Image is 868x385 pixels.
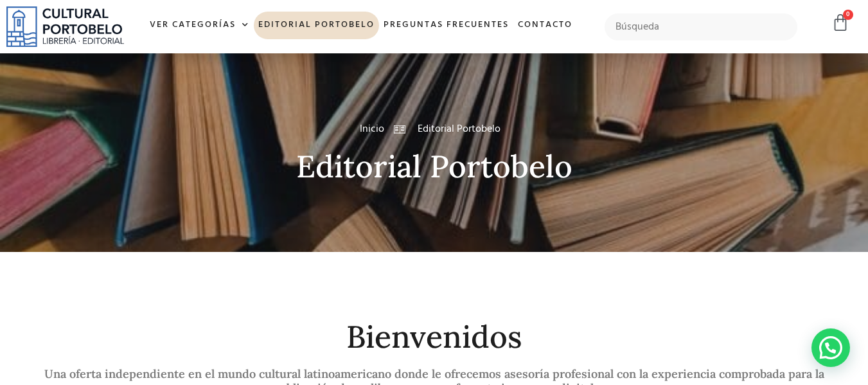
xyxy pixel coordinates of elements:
[414,121,500,137] span: Editorial Portobelo
[145,12,254,39] a: Ver Categorías
[379,12,513,39] a: Preguntas frecuentes
[30,150,839,184] h2: Editorial Portobelo
[360,121,384,137] a: Inicio
[513,12,577,39] a: Contacto
[30,320,839,354] h2: Bienvenidos
[843,10,853,20] span: 0
[254,12,379,39] a: Editorial Portobelo
[831,13,849,32] a: 0
[605,13,798,40] input: Búsqueda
